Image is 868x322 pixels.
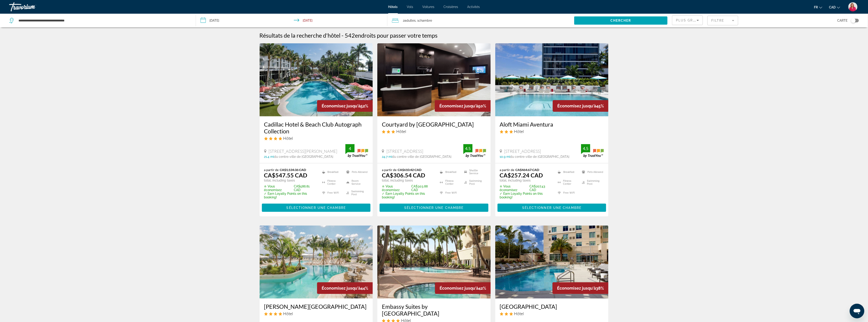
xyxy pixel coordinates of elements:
[320,168,344,176] li: Breakfast
[283,136,293,141] span: Hôtel
[380,204,488,212] button: Sélectionner une chambre
[498,205,606,210] a: Sélectionner une chambre
[516,168,540,172] del: CA$464.67 CAD
[440,286,478,291] span: Économisez jusqu'à
[320,178,344,187] li: Fitness Center
[264,179,316,182] p: total, including taxes
[504,149,541,154] span: [STREET_ADDRESS]
[462,168,486,176] li: Shuttle Service
[435,100,491,112] div: 50%
[610,19,631,22] span: Chercher
[522,206,581,210] span: Sélectionner une chambre
[814,5,818,9] span: fr
[707,16,738,26] button: Filter
[274,155,334,158] span: du centre-ville de [GEOGRAPHIC_DATA]
[382,303,486,317] h3: Embassy Suites by [GEOGRAPHIC_DATA]
[317,100,373,112] div: 52%
[837,17,848,24] span: Carte
[344,189,368,197] li: Swimming Pool
[196,14,387,27] button: Check-in date: Jan 2, 2026 Check-out date: Jan 3, 2026
[462,178,486,187] li: Swimming Pool
[500,121,604,128] h3: Aloft Miami Aventura
[382,192,434,199] p: ✓ Earn Loyalty Points on this booking!
[500,184,552,192] p: CA$207.43 CAD
[264,184,293,192] span: ✮ Vous économisez
[500,168,514,172] span: a partir de
[317,282,373,294] div: 44%
[581,146,590,151] div: 4.5
[829,4,840,10] button: Change currency
[676,18,699,23] mat-select: Sort by
[9,1,55,13] a: Travorium
[264,136,368,141] div: 4 star Hotel
[382,184,434,192] p: CA$303.88 CAD
[574,16,667,25] button: Chercher
[280,168,306,172] del: CA$1,134.36 CAD
[407,5,413,9] a: Vols
[553,282,608,294] div: 38%
[382,168,396,172] span: a partir de
[322,286,360,291] span: Économisez jusqu'à
[500,311,604,316] div: 3 star Hotel
[377,226,491,299] img: Hotel image
[264,303,368,310] h3: [PERSON_NAME][GEOGRAPHIC_DATA]
[260,43,373,116] img: Hotel image
[422,5,435,9] a: Voitures
[264,155,274,158] span: 21.4 mi
[416,17,432,24] span: , 1
[500,129,604,134] div: 3 star Hotel
[264,192,316,199] p: ✓ Earn Loyalty Points on this booking!
[848,2,858,11] img: 2Q==
[500,172,543,179] ins: CA$257.24 CAD
[495,226,609,299] img: Hotel image
[396,129,406,134] span: Hôtel
[345,146,354,151] div: 4
[382,184,410,192] span: ✮ Vous économisez
[500,155,510,158] span: 10.9 mi
[380,205,488,210] a: Sélectionner une chambre
[355,32,438,39] span: endroits pour passer votre temps
[438,168,462,176] li: Breakfast
[495,43,609,116] img: Hotel image
[404,19,416,22] span: Adultes
[345,32,438,39] h2: 542
[555,178,580,187] li: Fitness Center
[444,5,458,9] a: Croisières
[382,121,486,128] a: Courtyard by [GEOGRAPHIC_DATA]
[500,303,604,310] a: [GEOGRAPHIC_DATA]
[260,32,341,39] h1: Résultats de la recherche d'hôtel
[382,129,486,134] div: 3 star Hotel
[557,286,596,291] span: Économisez jusqu'à
[500,184,529,192] span: ✮ Vous économisez
[676,18,730,22] span: Plus grandes économies
[848,18,859,23] button: Toggle map
[262,205,371,210] a: Sélectionner une chambre
[264,184,316,192] p: CA$586.81 CAD
[398,168,422,172] del: CA$610.42 CAD
[850,304,864,318] iframe: Bouton de lancement de la fenêtre de messagerie
[342,32,344,39] span: -
[260,226,373,299] img: Hotel image
[419,19,432,22] span: Chambre
[514,129,524,134] span: Hôtel
[581,144,604,158] img: trustyou-badge.svg
[320,189,344,197] li: Free WiFi
[555,168,580,176] li: Breakfast
[467,5,480,9] a: Activités
[377,43,491,116] img: Hotel image
[463,146,472,151] div: 4.5
[345,144,368,158] img: trustyou-badge.svg
[264,172,308,179] ins: CA$547.55 CAD
[382,172,425,179] ins: CA$306.54 CAD
[829,5,836,9] span: CAD
[264,121,368,135] h3: Cadillac Hotel & Beach Club Autograph Collection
